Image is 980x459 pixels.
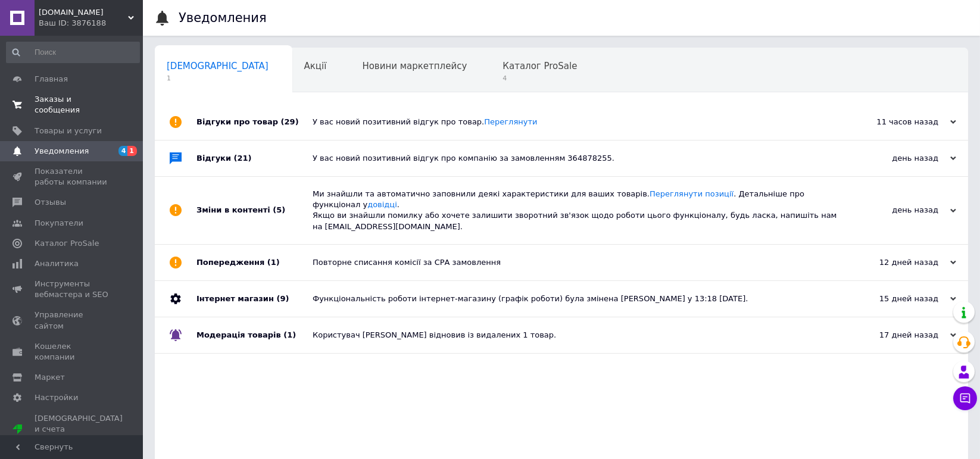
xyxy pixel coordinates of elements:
span: 4 [118,146,128,156]
div: Повторне списання комісії за СРА замовлення [313,257,837,268]
div: Зміни в контенті [196,177,313,244]
span: 1 [127,146,137,156]
span: Товары и услуги [35,126,102,136]
span: (1) [283,330,296,339]
span: Главная [35,74,68,85]
span: Кошелек компании [35,341,110,363]
span: (5) [273,205,285,214]
div: 17 дней назад [837,330,956,341]
span: Каталог ProSale [503,61,577,71]
span: Настройки [35,392,78,403]
span: Заказы и сообщения [35,94,110,115]
div: Інтернет магазин [196,281,313,317]
span: Каталог ProSale [35,238,99,249]
span: Уведомления [35,146,89,157]
div: Prom микс 1 000 [35,435,123,445]
div: 11 часов назад [837,117,956,127]
span: Маркет [35,372,65,383]
div: Ми знайшли та автоматично заповнили деякі характеристики для ваших товарів. . Детальніше про функ... [313,189,837,232]
span: Акції [304,61,327,71]
div: Відгуки [196,140,313,176]
span: (21) [234,154,252,163]
div: 12 дней назад [837,257,956,268]
div: день назад [837,153,956,164]
div: У вас новий позитивний відгук про товар. [313,117,837,127]
span: Отзывы [35,197,66,208]
span: Показатели работы компании [35,166,110,188]
div: Ваш ID: 3876188 [39,18,143,29]
span: sell.in.ua [39,7,128,18]
div: Модерація товарів [196,317,313,353]
span: 1 [167,74,269,83]
div: Функціональність роботи інтернет-магазину (графік роботи) була змінена [PERSON_NAME] у 13:18 [DATE]. [313,293,837,304]
span: Покупатели [35,218,83,229]
span: (1) [267,258,280,267]
a: довідці [367,200,397,209]
span: Аналитика [35,258,79,269]
h1: Уведомления [179,11,267,25]
span: [DEMOGRAPHIC_DATA] [167,61,269,71]
div: 15 дней назад [837,293,956,304]
span: 4 [503,74,577,83]
span: (9) [276,294,289,303]
span: Инструменты вебмастера и SEO [35,279,110,300]
div: Відгуки про товар [196,104,313,140]
div: Користувач [PERSON_NAME] відновив із видалених 1 товар. [313,330,837,341]
span: Новини маркетплейсу [362,61,467,71]
span: Управление сайтом [35,310,110,331]
div: У вас новий позитивний відгук про компанію за замовленням 364878255. [313,153,837,164]
input: Поиск [6,42,140,63]
a: Переглянути [484,117,537,126]
div: Попередження [196,245,313,280]
span: [DEMOGRAPHIC_DATA] и счета [35,413,123,446]
div: день назад [837,205,956,216]
span: (29) [281,117,299,126]
button: Чат с покупателем [953,386,977,410]
a: Переглянути позиції [650,189,734,198]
